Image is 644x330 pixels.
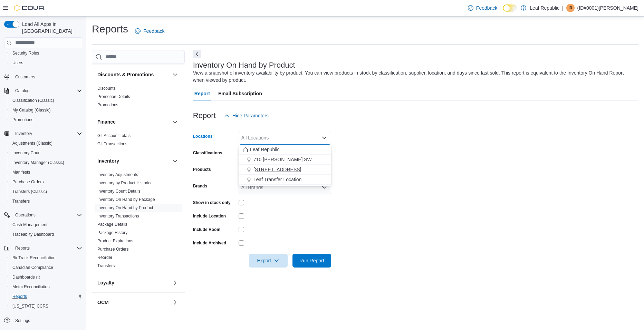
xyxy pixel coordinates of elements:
span: Reorder [97,255,112,260]
a: Inventory On Hand by Product [97,205,153,210]
p: | [562,4,564,12]
button: Reports [1,243,85,253]
span: [STREET_ADDRESS] [253,166,301,173]
span: Inventory On Hand by Product [97,205,153,211]
span: Transfers [12,198,30,204]
span: Promotion Details [97,94,130,99]
a: GL Transactions [97,142,127,146]
span: Inventory Transactions [97,213,139,219]
a: Promotions [97,103,118,107]
a: Customers [12,73,38,81]
span: Reports [15,245,30,251]
a: Adjustments (Classic) [10,139,55,147]
button: Discounts & Promotions [171,70,179,79]
button: [STREET_ADDRESS] [239,165,331,175]
a: Manifests [10,168,33,176]
span: Operations [12,211,82,219]
span: Inventory On Hand by Package [97,197,155,202]
span: Dashboards [12,274,40,280]
button: Reports [7,292,85,301]
button: Loyalty [97,279,170,286]
a: Security Roles [10,49,42,57]
span: Settings [12,316,82,324]
span: Customers [12,72,82,81]
button: Manifests [7,167,85,177]
div: View a snapshot of inventory availability by product. You can view products in stock by classific... [193,69,635,84]
span: 710 [PERSON_NAME] SW [253,156,312,163]
span: Security Roles [10,49,82,57]
span: Inventory Count Details [97,188,141,194]
span: Reports [12,244,82,252]
a: Reorder [97,255,112,260]
button: Inventory [12,129,35,138]
span: Load All Apps in [GEOGRAPHIC_DATA] [19,21,82,35]
button: Customers [1,72,85,82]
span: Traceabilty Dashboard [12,232,54,237]
span: Catalog [15,88,29,94]
p: (ID#0001)[PERSON_NAME] [577,4,638,12]
h3: Inventory On Hand by Product [193,61,295,69]
button: Finance [97,118,170,125]
h3: Report [193,111,216,120]
span: Promotions [10,116,82,124]
a: Transfers [10,197,32,205]
a: Promotions [10,116,36,124]
span: Classification (Classic) [10,96,82,105]
span: Adjustments (Classic) [12,140,52,146]
a: Feedback [132,24,167,38]
span: Inventory Manager (Classic) [12,160,64,165]
button: Operations [12,211,38,219]
span: Report [194,87,210,100]
label: Products [193,167,211,172]
span: Feedback [143,28,164,35]
a: Reports [10,292,30,301]
button: Close list of options [321,135,327,140]
button: Finance [171,118,179,126]
span: Canadian Compliance [10,263,82,272]
a: Metrc Reconciliation [10,283,52,291]
span: Metrc Reconciliation [10,283,82,291]
span: I0 [569,4,572,12]
span: Users [12,60,23,66]
a: Traceabilty Dashboard [10,230,57,239]
span: Inventory Count [12,150,42,156]
a: Inventory Transactions [97,214,139,219]
span: GL Account Totals [97,133,131,138]
span: BioTrack Reconciliation [10,254,82,262]
button: Discounts & Promotions [97,71,170,78]
a: Inventory Count [10,149,45,157]
a: BioTrack Reconciliation [10,254,58,262]
label: Include Location [193,213,226,219]
span: Hide Parameters [232,112,269,119]
span: Users [10,59,82,67]
span: Transfers [10,197,82,205]
label: Show in stock only [193,200,231,205]
span: Reports [10,292,82,301]
button: Purchase Orders [7,177,85,187]
span: Metrc Reconciliation [12,284,50,290]
a: Inventory Count Details [97,189,141,194]
span: Inventory [15,131,32,136]
a: Promotion Details [97,94,130,99]
button: Run Report [292,254,331,268]
span: Traceabilty Dashboard [10,230,82,239]
button: Next [193,50,201,58]
a: Cash Management [10,221,50,229]
a: Purchase Orders [97,247,129,252]
a: Transfers [97,263,115,268]
a: Inventory Manager (Classic) [10,158,67,167]
span: Leaf Republic [250,146,280,153]
a: Canadian Compliance [10,263,56,272]
a: Dashboards [10,273,43,281]
a: Transfers (Classic) [10,187,50,196]
button: My Catalog (Classic) [7,105,85,115]
a: Package History [97,230,127,235]
span: Package Details [97,222,127,227]
a: Discounts [97,86,116,91]
a: Inventory On Hand by Package [97,197,155,202]
span: Inventory [12,129,82,138]
span: Cash Management [12,222,47,227]
span: Settings [15,318,30,323]
button: Inventory Count [7,148,85,158]
span: Inventory Adjustments [97,172,138,177]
